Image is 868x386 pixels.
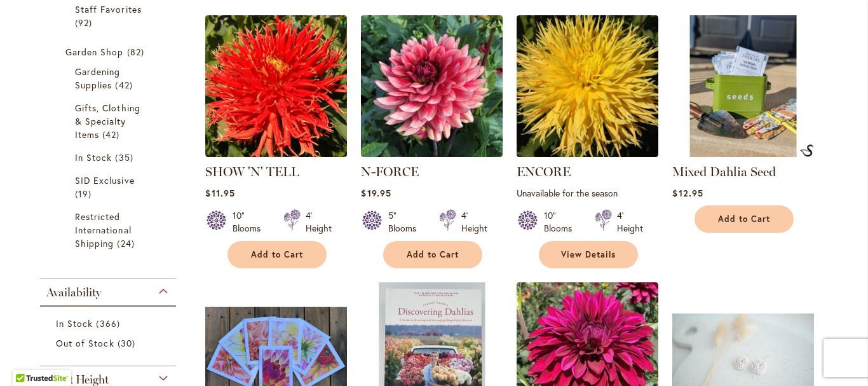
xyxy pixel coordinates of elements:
[544,209,580,235] div: 10" Blooms
[75,65,120,91] span: Gardening Supplies
[672,164,776,179] a: Mixed Dahlia Seed
[461,209,487,235] div: 4' Height
[75,151,144,164] a: In Stock
[407,249,459,260] span: Add to Cart
[10,341,45,376] iframe: Launch Accessibility Center
[517,148,658,160] a: ENCORE
[388,209,424,235] div: 5" Blooms
[306,209,332,235] div: 4' Height
[65,46,124,58] span: Garden Shop
[56,317,93,329] span: In Stock
[75,102,140,141] span: Gifts, Clothing & Specialty Items
[517,15,658,157] img: ENCORE
[205,164,299,179] a: SHOW 'N' TELL
[115,78,135,92] span: 42
[127,45,147,59] span: 82
[539,241,638,268] a: View Details
[517,164,571,179] a: ENCORE
[118,336,139,350] span: 30
[75,174,144,200] a: SID Exclusive
[96,317,123,330] span: 366
[205,148,347,160] a: SHOW 'N' TELL
[251,249,303,260] span: Add to Cart
[227,241,327,268] button: Add to Cart
[361,164,419,179] a: N-FORCE
[800,144,814,157] img: Mixed Dahlia Seed
[75,187,95,200] span: 19
[672,15,814,157] img: Mixed Dahlia Seed
[56,317,163,330] a: In Stock 366
[205,15,347,157] img: SHOW 'N' TELL
[561,249,616,260] span: View Details
[205,187,234,199] span: $11.95
[75,151,112,163] span: In Stock
[46,286,101,300] span: Availability
[617,209,643,235] div: 4' Height
[56,336,163,350] a: Out of Stock 30
[718,214,770,224] span: Add to Cart
[75,16,95,29] span: 92
[233,209,268,235] div: 10" Blooms
[75,174,135,186] span: SID Exclusive
[75,210,132,249] span: Restricted International Shipping
[361,148,503,160] a: N-FORCE
[361,187,391,199] span: $19.95
[695,205,794,233] button: Add to Cart
[75,210,144,250] a: Restricted International Shipping
[102,128,123,141] span: 42
[75,65,144,92] a: Gardening Supplies
[672,187,703,199] span: $12.95
[75,3,142,15] span: Staff Favorites
[383,241,482,268] button: Add to Cart
[75,3,144,29] a: Staff Favorites
[117,237,137,250] span: 24
[56,337,114,349] span: Out of Stock
[75,101,144,141] a: Gifts, Clothing &amp; Specialty Items
[672,148,814,160] a: Mixed Dahlia Seed Mixed Dahlia Seed
[361,15,503,157] img: N-FORCE
[65,45,154,59] a: Garden Shop
[115,151,136,164] span: 35
[517,187,658,199] p: Unavailable for the season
